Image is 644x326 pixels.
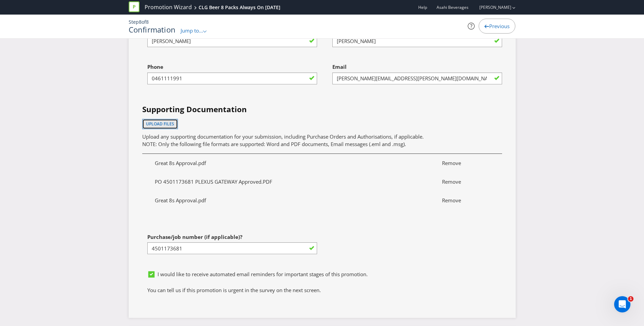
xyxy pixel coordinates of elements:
[332,63,347,70] span: Email
[181,27,203,34] span: Jump to...
[142,19,146,25] span: of
[142,133,424,140] span: Upload any supporting documentation for your submission, including Purchase Orders and Authorisat...
[142,104,502,115] h4: Supporting Documentation
[146,121,174,127] span: Upload files
[129,25,176,34] h1: Confirmation
[146,19,149,25] span: 8
[437,197,494,204] span: Remove
[158,271,368,278] span: I would like to receive automated email reminders for important stages of this promotion.
[437,160,494,167] span: Remove
[473,4,511,10] a: [PERSON_NAME]
[437,4,468,10] span: Asahi Beverages
[129,19,139,25] span: Step
[150,160,437,167] p: Great 8s Approval.pdf
[142,141,406,147] span: NOTE: Only the following file formats are supported: Word and PDF documents, Email messages (.eml...
[437,178,494,185] span: Remove
[614,296,630,312] iframe: Intercom live chat
[628,296,633,302] span: 1
[139,19,142,25] span: 8
[147,233,242,240] span: Purchase/job number (if applicable)?
[147,63,163,70] span: Phone
[147,287,497,294] p: You can tell us if this promotion is urgent in the survey on the next screen.
[489,23,510,29] span: Previous
[150,197,437,204] p: Great 8s Approval.pdf
[142,119,178,129] button: Upload files
[145,3,192,11] a: Promotion Wizard
[418,4,427,10] a: Help
[150,178,437,185] p: PO 4501173681 PLEXUS GATEWAY Approved.PDF
[199,4,280,11] div: CLG Beer 8 Packs Always On [DATE]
